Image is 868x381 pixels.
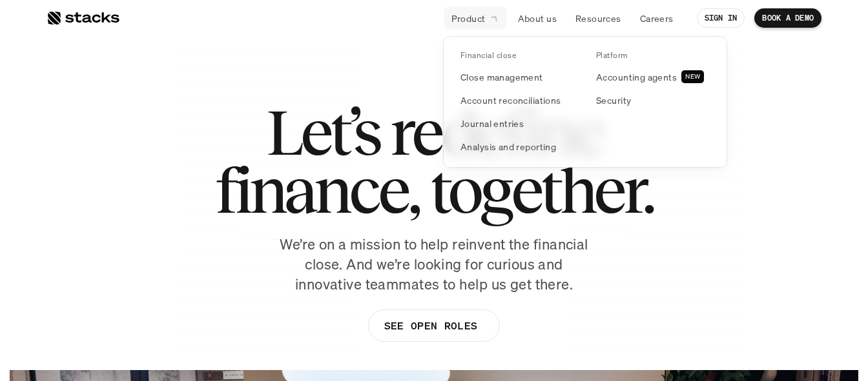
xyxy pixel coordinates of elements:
a: Resources [568,6,629,30]
p: Analysis and reporting [460,140,556,153]
p: Product [451,12,486,25]
a: SIGN IN [697,8,745,28]
a: Analysis and reporting [453,135,582,158]
h1: Let’s redefine finance, together. [215,103,653,219]
a: Security [588,88,718,112]
p: Financial close [460,51,516,60]
p: Accounting agents [596,70,677,84]
a: Careers [632,6,681,30]
p: Security [596,93,631,107]
p: About us [518,12,557,25]
p: Close management [460,70,543,84]
p: Resources [575,12,621,25]
a: Close management [453,65,582,88]
p: Careers [640,12,674,25]
p: Account reconciliations [460,93,561,107]
p: Journal entries [460,117,524,130]
a: SEE OPEN ROLES [368,309,500,342]
p: SEE OPEN ROLES [384,317,477,335]
a: Journal entries [453,112,582,135]
p: SIGN IN [705,14,738,23]
a: About us [510,6,564,30]
p: BOOK A DEMO [762,14,814,23]
p: Platform [596,51,628,60]
h2: NEW [685,73,700,81]
a: Accounting agentsNEW [588,65,718,88]
a: BOOK A DEMO [754,8,821,28]
a: Account reconciliations [453,88,582,112]
p: We’re on a mission to help reinvent the financial close. And we’re looking for curious and innova... [273,235,595,294]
